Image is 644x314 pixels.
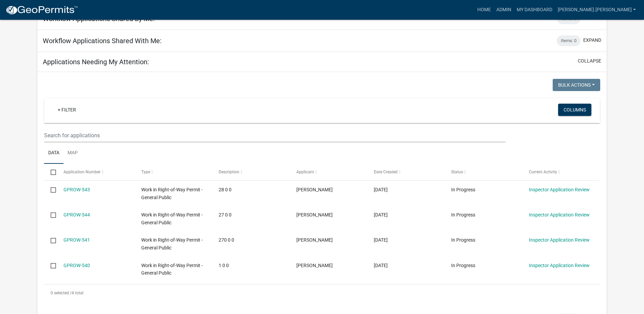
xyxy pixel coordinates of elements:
span: Work in Right-of-Way Permit - General Public [141,212,203,225]
datatable-header-cell: Applicant [290,164,367,180]
datatable-header-cell: Description [212,164,290,180]
a: Inspector Application Review [529,212,590,217]
button: Bulk Actions [553,79,600,91]
a: Inspector Application Review [529,187,590,192]
a: Data [44,142,63,164]
button: expand [583,37,601,44]
span: Work in Right-of-Way Permit - General Public [141,263,203,276]
span: 08/06/2025 [374,263,388,268]
span: Date Created [374,170,398,174]
datatable-header-cell: Application Number [57,164,134,180]
span: 09/17/2025 [374,187,388,192]
span: Application Number [63,170,100,174]
span: 28 0 0 [219,187,232,192]
span: Description [219,170,239,174]
span: Applicant [296,170,314,174]
div: collapse [37,72,607,308]
a: Map [63,142,82,164]
span: Work in Right-of-Way Permit - General Public [141,187,203,200]
span: Work in Right-of-Way Permit - General Public [141,237,203,250]
datatable-header-cell: Select [44,164,57,180]
datatable-header-cell: Status [445,164,522,180]
span: In Progress [451,263,475,268]
datatable-header-cell: Type [135,164,212,180]
span: In Progress [451,187,475,192]
span: In Progress [451,237,475,243]
span: 270 0 0 [219,237,234,243]
span: Emmie Scheffler [296,212,333,217]
span: Bronson Barrett [296,237,333,243]
input: Search for applications [44,128,505,142]
a: GPROW-543 [63,187,90,192]
span: 09/15/2025 [374,212,388,217]
button: collapse [578,57,601,65]
span: 08/27/2025 [374,237,388,243]
datatable-header-cell: Date Created [367,164,445,180]
a: Inspector Application Review [529,237,590,243]
div: 4 total [44,284,600,301]
span: Current Activity [529,170,557,174]
span: 27 0 0 [219,212,232,217]
a: GPROW-540 [63,263,90,268]
span: Type [141,170,150,174]
span: 0 selected / [51,291,72,295]
h5: Applications Needing My Attention: [43,58,149,66]
button: expand [583,15,601,22]
a: My Dashboard [514,3,555,16]
a: GPROW-544 [63,212,90,217]
datatable-header-cell: Current Activity [522,164,600,180]
h5: Workflow Applications Shared With Me: [43,37,162,45]
span: Callie Jo Miller [296,187,333,192]
span: 1 0 0 [219,263,229,268]
span: In Progress [451,212,475,217]
span: Nick Dahle [296,263,333,268]
button: Columns [558,104,591,116]
a: Home [475,3,494,16]
div: Items: 0 [557,35,581,46]
a: + Filter [52,104,81,116]
a: [PERSON_NAME].[PERSON_NAME] [555,3,639,16]
span: Status [451,170,463,174]
a: Admin [494,3,514,16]
a: Inspector Application Review [529,263,590,268]
a: GPROW-541 [63,237,90,243]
